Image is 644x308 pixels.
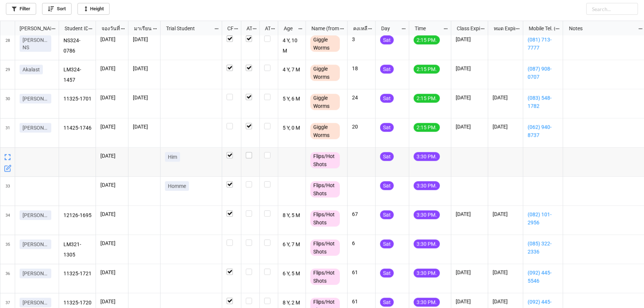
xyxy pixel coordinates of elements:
[63,239,92,259] p: LM321-1305
[352,210,371,218] p: 67
[493,210,519,218] p: [DATE]
[380,239,394,248] div: Sat
[100,239,124,247] p: [DATE]
[0,21,59,36] div: grid
[100,181,124,188] p: [DATE]
[130,24,153,32] div: มาเรียน
[100,123,124,130] p: [DATE]
[6,60,10,89] span: 29
[23,66,40,73] p: Akalast
[100,94,124,101] p: [DATE]
[410,24,443,32] div: Time
[493,269,519,276] p: [DATE]
[283,239,302,250] p: 6 Y, 7 M
[352,123,371,130] p: 20
[283,94,302,104] p: 5 Y, 6 M
[377,24,401,32] div: Day
[23,211,48,219] p: [PERSON_NAME]
[283,210,302,221] p: 8 Y, 5 M
[493,123,519,130] p: [DATE]
[380,35,394,44] div: Sat
[414,123,440,132] div: 2:15 PM.
[414,210,440,219] div: 3:30 PM.
[489,24,515,32] div: หมด Expired date (from [PERSON_NAME] Name)
[283,123,302,133] p: 5 Y, 0 M
[261,24,271,32] div: ATK
[6,3,36,15] a: Filter
[414,94,440,103] div: 2:15 PM.
[310,152,340,168] div: Flips/Hot Shots
[456,298,483,305] p: [DATE]
[586,3,638,15] input: Search...
[352,298,371,305] p: 61
[414,152,440,161] div: 3:30 PM.
[6,177,10,205] span: 33
[63,298,92,308] p: 11325-1720
[380,298,394,307] div: Sat
[242,24,252,32] div: ATT
[6,31,10,60] span: 28
[23,299,48,306] p: [PERSON_NAME]
[493,94,519,101] p: [DATE]
[414,35,440,44] div: 2:15 PM.
[456,123,483,130] p: [DATE]
[60,24,88,32] div: Student ID (from [PERSON_NAME] Name)
[352,269,371,276] p: 61
[456,65,483,72] p: [DATE]
[528,65,558,81] a: (087) 908-0707
[100,65,124,72] p: [DATE]
[78,3,110,15] a: Height
[380,94,394,103] div: Sat
[528,210,558,226] a: (082) 101-2956
[456,35,483,43] p: [DATE]
[23,240,48,248] p: [PERSON_NAME]
[162,24,214,32] div: Trial Student
[100,152,124,159] p: [DATE]
[6,118,10,147] span: 31
[380,123,394,132] div: Sat
[352,35,371,43] p: 3
[97,24,121,32] div: จองวันที่
[283,269,302,279] p: 6 Y, 5 M
[528,239,558,256] a: (085) 322-2336
[352,239,371,247] p: 6
[310,269,340,285] div: Flips/Hot Shots
[223,24,234,32] div: CF
[310,94,340,110] div: Giggle Worms
[63,210,92,221] p: 12126-1695
[133,94,156,101] p: [DATE]
[23,270,48,277] p: [PERSON_NAME]
[380,269,394,277] div: Sat
[352,65,371,72] p: 18
[6,235,10,264] span: 35
[310,123,340,139] div: Giggle Worms
[63,65,92,84] p: LM324-1457
[23,124,48,131] p: [PERSON_NAME]
[6,264,10,293] span: 36
[380,181,394,190] div: Sat
[452,24,480,32] div: Class Expiration
[414,298,440,307] div: 3:30 PM.
[23,95,48,102] p: [PERSON_NAME]
[528,94,558,110] a: (083) 548-1782
[63,123,92,133] p: 11425-1746
[352,94,371,101] p: 24
[414,65,440,73] div: 2:15 PM.
[456,210,483,218] p: [DATE]
[414,181,440,190] div: 3:30 PM.
[283,65,302,75] p: 4 Y, 7 M
[100,35,124,43] p: [DATE]
[6,89,10,118] span: 30
[133,65,156,72] p: [DATE]
[414,239,440,248] div: 3:30 PM.
[63,94,92,104] p: 11325-1701
[42,3,72,15] a: Sort
[15,24,51,32] div: [PERSON_NAME] Name
[100,269,124,276] p: [DATE]
[100,210,124,218] p: [DATE]
[307,24,340,32] div: Name (from Class)
[456,94,483,101] p: [DATE]
[414,269,440,277] div: 3:30 PM.
[133,123,156,130] p: [DATE]
[524,24,555,32] div: Mobile Tel. (from Nick Name)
